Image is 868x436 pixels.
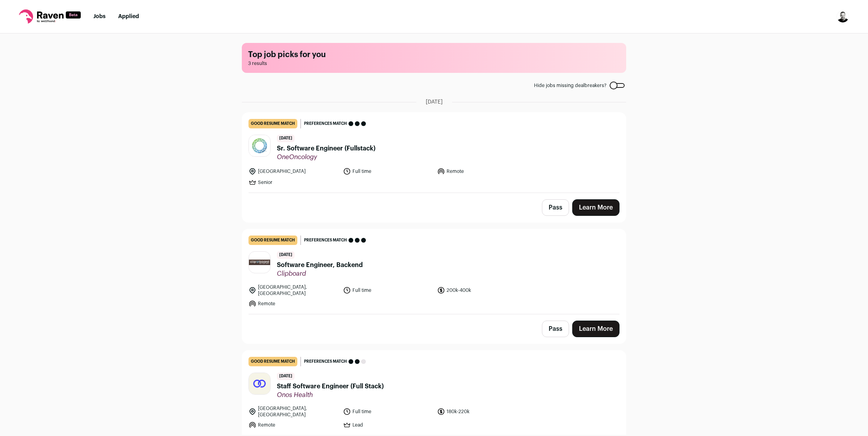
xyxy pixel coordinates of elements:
img: a800eab04f464cb1114319de08044160755957d722520bc6c9bdeeca2cb0c3cf.jpg [249,373,270,394]
li: [GEOGRAPHIC_DATA] [249,167,338,175]
span: OneOncology [277,153,375,161]
a: Jobs [93,14,106,19]
span: Software Engineer, Backend [277,260,363,270]
span: Staff Software Engineer (Full Stack) [277,382,384,391]
button: Open dropdown [836,10,849,23]
img: 19028203-medium_jpg [836,10,849,23]
span: Hide jobs missing dealbreakers? [534,82,606,89]
span: Preferences match [304,236,347,244]
span: [DATE] [277,373,295,380]
li: Senior [249,178,338,186]
span: Preferences match [304,120,347,128]
img: f8b8fca7f02ba8711c027bb4cd6270c1c0990aa6004fa94018685ed240b834a7.jpg [249,260,270,265]
span: Sr. Software Engineer (Fullstack) [277,144,375,153]
img: c7953b9eaf8969483c6507fb503628d2b5ef81c90b2d2f1d465a699baf8b4de7.jpg [249,135,270,156]
li: 180k-220k [437,405,527,418]
span: [DATE] [277,135,295,142]
li: Remote [249,421,338,429]
button: Pass [542,199,569,216]
div: good resume match [249,357,297,366]
a: Learn More [572,321,619,337]
li: Remote [437,167,527,175]
li: [GEOGRAPHIC_DATA], [GEOGRAPHIC_DATA] [249,284,338,297]
a: good resume match Preferences match [DATE] Staff Software Engineer (Full Stack) Onos Health [GEOG... [242,351,626,435]
a: good resume match Preferences match [DATE] Software Engineer, Backend Clipboard [GEOGRAPHIC_DATA]... [242,229,626,314]
span: 3 results [248,60,620,67]
span: Onos Health [277,391,384,399]
button: Pass [542,321,569,337]
li: [GEOGRAPHIC_DATA], [GEOGRAPHIC_DATA] [249,405,338,418]
li: Full time [343,405,433,418]
span: [DATE] [277,251,295,259]
li: Full time [343,167,433,175]
span: [DATE] [426,98,443,106]
span: Preferences match [304,358,347,365]
span: Clipboard [277,270,363,278]
a: Learn More [572,199,619,216]
div: good resume match [249,119,297,128]
li: Lead [343,421,433,429]
h1: Top job picks for you [248,49,620,60]
li: Full time [343,284,433,297]
a: good resume match Preferences match [DATE] Sr. Software Engineer (Fullstack) OneOncology [GEOGRAP... [242,113,626,193]
div: good resume match [249,236,297,245]
li: Remote [249,300,338,308]
li: 200k-400k [437,284,527,297]
a: Applied [118,14,139,19]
